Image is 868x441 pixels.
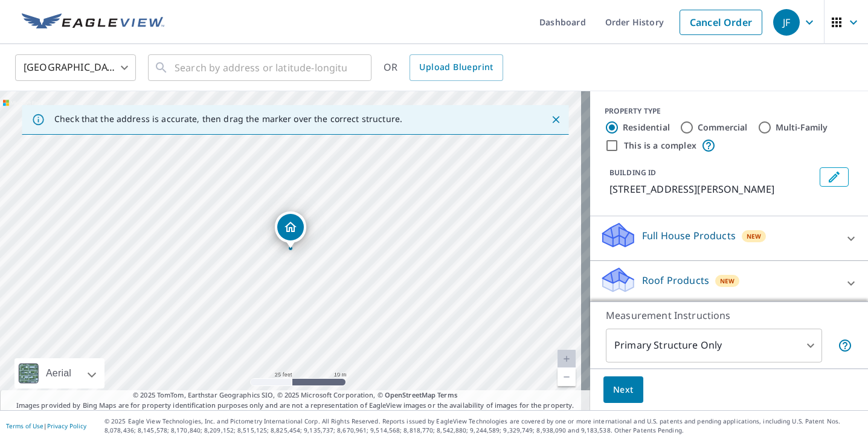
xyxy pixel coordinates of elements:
[104,417,862,435] p: © 2025 Eagle View Technologies, Inc. and Pictometry International Corp. All Rights Reserved. Repo...
[558,350,576,368] a: Current Level 20, Zoom In Disabled
[623,121,670,134] label: Residential
[22,13,164,31] img: EV Logo
[605,106,854,117] div: PROPERTY TYPE
[773,9,800,36] div: JF
[42,358,75,388] div: Aerial
[609,182,815,196] p: [STREET_ADDRESS][PERSON_NAME]
[133,390,457,401] span: © 2025 TomTom, Earthstar Geographics SIO, © 2025 Microsoft Corporation, ©
[14,358,104,388] div: Aerial
[606,329,822,362] div: Primary Structure Only
[384,54,503,81] div: OR
[698,121,748,134] label: Commercial
[54,114,402,124] p: Check that the address is accurate, then drag the marker over the correct structure.
[820,167,849,187] button: Edit building 1
[15,51,136,85] div: [GEOGRAPHIC_DATA]
[6,422,86,430] p: |
[600,221,858,256] div: Full House ProductsNew
[720,276,735,286] span: New
[603,376,643,404] button: Next
[385,390,436,399] a: OpenStreetMap
[275,211,306,249] div: Dropped pin, building 1, Residential property, 52 Bryant St Newark, NJ 07104
[437,390,457,399] a: Terms
[776,121,828,134] label: Multi-Family
[558,368,576,386] a: Current Level 20, Zoom Out
[642,228,736,243] p: Full House Products
[175,51,347,85] input: Search by address or latitude-longitude
[609,167,656,178] p: BUILDING ID
[642,273,709,288] p: Roof Products
[47,422,86,430] a: Privacy Policy
[606,308,852,323] p: Measurement Instructions
[838,338,852,353] span: Your report will include only the primary structure on the property. For example, a detached gara...
[548,112,564,127] button: Close
[613,382,634,398] span: Next
[6,422,43,430] a: Terms of Use
[410,54,503,81] a: Upload Blueprint
[747,231,762,241] span: New
[419,60,493,75] span: Upload Blueprint
[600,266,858,300] div: Roof ProductsNew
[624,140,696,152] label: This is a complex
[680,10,762,35] a: Cancel Order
